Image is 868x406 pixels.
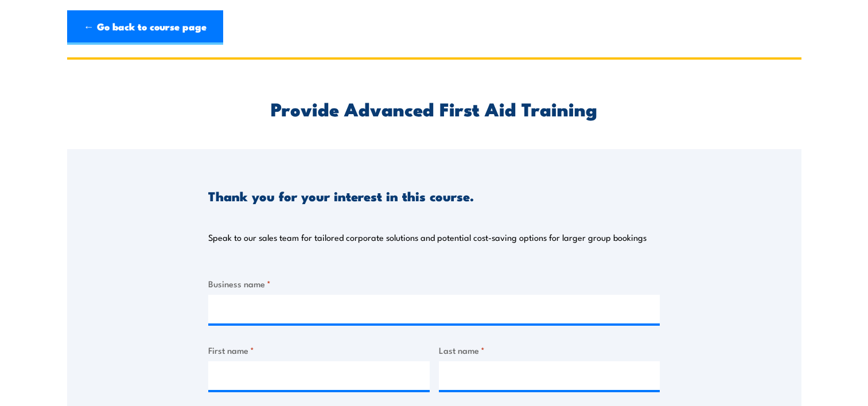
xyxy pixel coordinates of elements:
h3: Thank you for your interest in this course. [208,189,474,202]
label: First name [208,343,430,357]
label: Business name [208,277,660,290]
a: ← Go back to course page [67,10,223,45]
h2: Provide Advanced First Aid Training [208,100,660,116]
label: Last name [439,343,660,357]
p: Speak to our sales team for tailored corporate solutions and potential cost-saving options for la... [208,232,647,243]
